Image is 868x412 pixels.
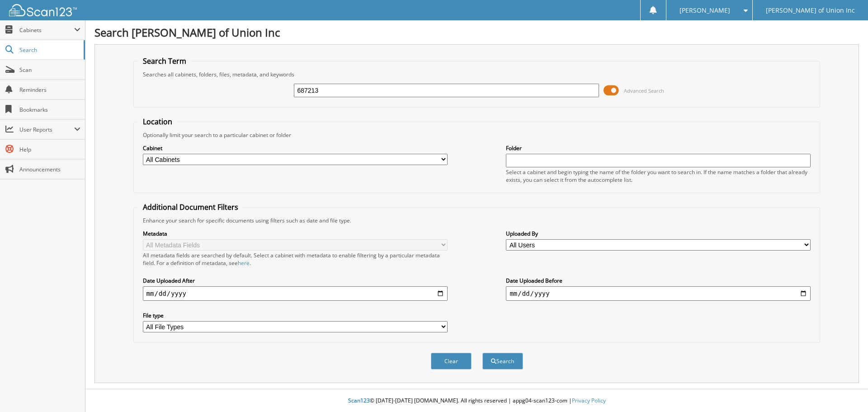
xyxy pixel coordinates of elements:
span: Scan123 [348,397,370,404]
button: Search [482,353,523,369]
legend: Additional Document Filters [138,202,243,212]
span: Help [19,146,80,153]
button: Clear [431,353,472,369]
div: Select a cabinet and begin typing the name of the folder you want to search in. If the name match... [506,168,811,184]
span: [PERSON_NAME] [679,8,730,13]
legend: Location [138,117,177,127]
span: User Reports [19,126,74,133]
a: here [238,259,250,267]
label: Date Uploaded Before [506,277,811,284]
div: Optionally limit your search to a particular cabinet or folder [138,131,816,139]
span: [PERSON_NAME] of Union Inc [766,8,855,13]
input: end [506,286,811,301]
span: Scan [19,66,80,74]
div: Searches all cabinets, folders, files, metadata, and keywords [138,71,816,78]
label: Metadata [143,230,448,237]
label: Uploaded By [506,230,811,237]
h1: Search [PERSON_NAME] of Union Inc [94,25,859,40]
label: File type [143,312,448,319]
label: Date Uploaded After [143,277,448,284]
span: Cabinets [19,26,74,34]
label: Folder [506,144,811,152]
span: Reminders [19,86,80,94]
iframe: Chat Widget [823,369,868,412]
label: Cabinet [143,144,448,152]
span: Search [19,46,79,54]
legend: Search Term [138,56,191,66]
div: Enhance your search for specific documents using filters such as date and file type. [138,217,816,224]
div: © [DATE]-[DATE] [DOMAIN_NAME]. All rights reserved | appg04-scan123-com | [85,390,868,412]
img: scan123-logo-white.svg [9,4,77,16]
input: start [143,286,448,301]
div: All metadata fields are searched by default. Select a cabinet with metadata to enable filtering b... [143,251,448,267]
span: Advanced Search [624,87,664,94]
a: Privacy Policy [572,397,606,404]
span: Bookmarks [19,106,80,114]
span: Announcements [19,166,80,173]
